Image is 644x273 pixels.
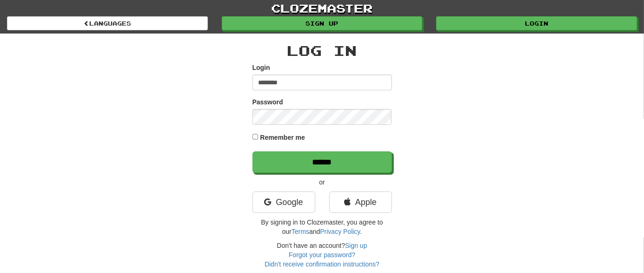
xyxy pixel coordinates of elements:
p: By signing in to Clozemaster, you agree to our and . [252,218,392,236]
label: Remember me [260,133,305,142]
div: Don't have an account? [252,241,392,269]
p: or [252,177,392,187]
a: Privacy Policy [320,228,360,235]
label: Password [252,97,283,107]
a: Apple [329,191,392,213]
a: Sign up [222,16,423,30]
a: Login [436,16,637,30]
a: Forgot your password? [289,251,355,259]
a: Didn't receive confirmation instructions? [265,260,379,268]
h2: Log In [252,43,392,58]
label: Login [252,63,270,72]
a: Sign up [345,242,367,249]
a: Languages [7,16,208,30]
a: Google [252,191,315,213]
a: Terms [292,228,309,235]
